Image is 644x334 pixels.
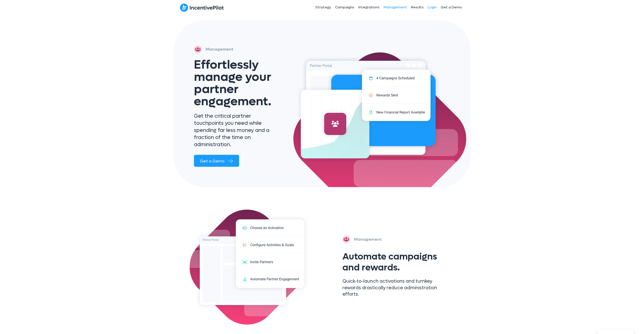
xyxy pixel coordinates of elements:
[356,1,382,14] a: Integrations
[187,207,319,327] img: management (2)
[194,113,282,148] p: Get the critical partner touchpoints you need while spending far less money and a fraction of the...
[313,1,333,14] a: Strategy
[333,1,356,14] a: Campaigns
[194,57,271,109] span: Effortlessly manage your partner engagement.
[342,251,437,274] span: Automate campaigns and rewards.
[296,50,441,161] img: management-hero (1)
[342,278,445,297] p: Quick-to-launch activations and turnkey rewards drastically reduce administration efforts.
[200,158,225,164] span: Get a Demo
[382,1,409,14] a: Management
[206,46,233,53] p: Management
[439,1,464,14] a: Get a Demo
[180,3,224,12] img: IncentivePilot
[426,1,439,14] a: Login
[278,1,464,14] nav: Header Menu
[194,155,239,167] a: Get a Demo
[354,236,382,243] p: Management
[409,1,426,14] a: Results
